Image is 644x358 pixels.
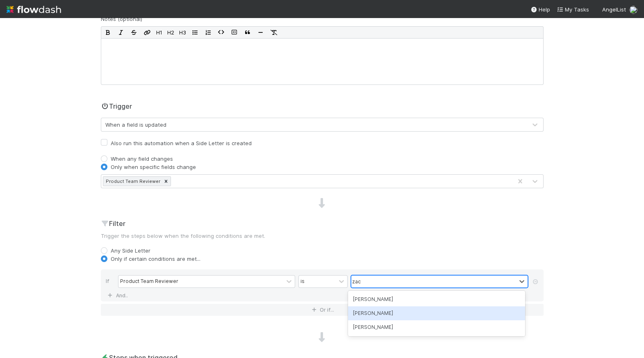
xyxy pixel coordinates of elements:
[111,163,196,171] label: Only when specific fields change
[7,2,61,16] img: logo-inverted-e16ddd16eac7371096b0.svg
[127,27,141,38] button: Strikethrough
[602,6,626,13] span: AngelList
[105,121,166,129] div: When a field is updated
[300,278,305,285] div: is
[101,27,114,38] button: Bold
[111,155,173,163] label: When any field changes
[267,27,280,38] button: Remove Format
[202,27,215,38] button: Ordered List
[114,27,127,38] button: Italic
[101,219,544,228] h2: Filter
[228,27,241,38] button: Code Block
[629,6,637,14] img: avatar_6177bb6d-328c-44fd-b6eb-4ffceaabafa4.png
[111,255,200,263] label: Only if certain conditions are met...
[254,27,267,38] button: Horizontal Rule
[177,27,189,38] button: H3
[120,278,178,285] div: Product Team Reviewer
[111,246,150,255] label: Any Side Letter
[348,320,525,334] div: [PERSON_NAME]
[348,306,525,320] div: [PERSON_NAME]
[101,101,132,111] h2: Trigger
[101,15,142,23] label: Notes (optional)
[106,275,118,290] div: If
[165,27,177,38] button: H2
[530,5,550,14] div: Help
[348,292,525,306] div: [PERSON_NAME]
[557,6,589,13] span: My Tasks
[101,232,544,240] p: Trigger the steps below when the following conditions are met.
[111,138,252,148] label: Also run this automation when a Side Letter is created
[241,27,254,38] button: Blockquote
[103,177,162,186] div: Product Team Reviewer
[189,27,202,38] button: Bullet List
[101,304,544,316] button: Or if...
[106,290,132,301] a: And..
[557,5,589,14] a: My Tasks
[141,27,154,38] button: Edit Link
[154,27,165,38] button: H1
[215,27,228,38] button: Code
